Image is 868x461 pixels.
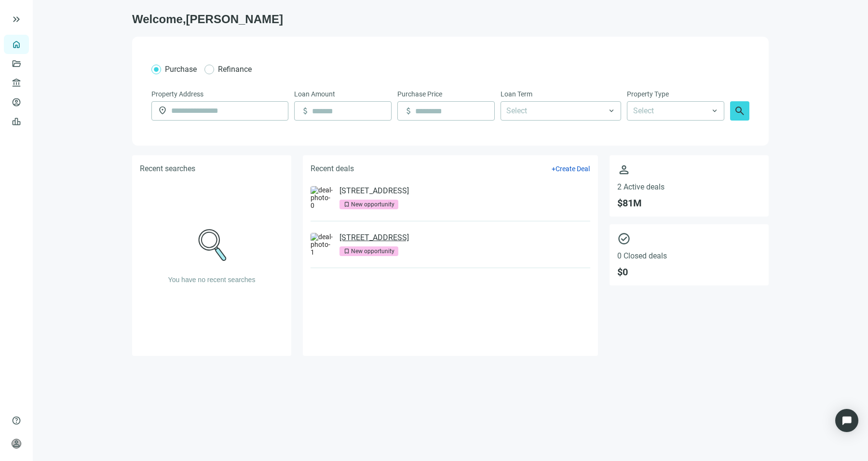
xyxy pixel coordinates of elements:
span: person [617,163,761,176]
h1: Welcome, [PERSON_NAME] [132,12,769,27]
h5: Recent deals [311,163,354,175]
span: bookmark [343,201,350,208]
a: [STREET_ADDRESS] [339,186,409,196]
div: New opportunity [351,200,394,209]
span: search [734,105,746,117]
button: keyboard_double_arrow_right [11,14,22,25]
span: Refinance [218,65,252,74]
span: $ 81M [617,197,761,209]
span: Property Address [151,89,203,99]
button: search [730,101,749,121]
span: help [12,416,21,425]
span: 0 Closed deals [617,251,761,260]
span: Purchase Price [397,89,442,99]
span: Purchase [165,65,197,74]
span: + [552,165,556,173]
img: deal-photo-1 [311,233,334,256]
div: New opportunity [351,246,394,256]
span: 2 Active deals [617,182,761,191]
span: account_balance [12,78,18,88]
img: deal-photo-0 [311,186,334,209]
span: $ 0 [617,266,761,278]
span: location_on [158,106,167,115]
span: bookmark [343,248,350,255]
span: attach_money [300,106,310,116]
span: Create Deal [556,165,590,173]
span: person [12,439,21,448]
h5: Recent searches [140,163,195,175]
span: attach_money [404,106,413,116]
a: [STREET_ADDRESS] [339,233,409,243]
button: +Create Deal [551,164,590,173]
span: You have no recent searches [168,276,256,284]
div: Open Intercom Messenger [835,409,858,432]
span: Loan Amount [294,89,335,99]
span: Property Type [627,89,669,99]
span: Loan Term [501,89,532,99]
span: check_circle [617,232,761,245]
